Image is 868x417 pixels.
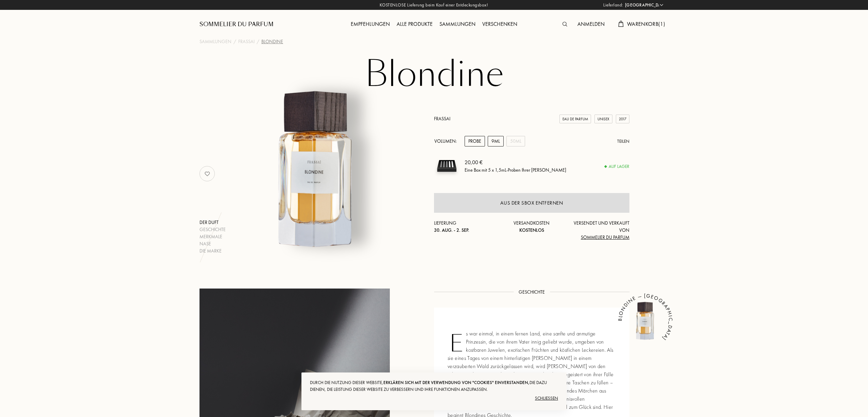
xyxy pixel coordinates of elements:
div: / [233,38,236,45]
span: Warenkorb ( 1 ) [627,20,665,28]
div: Durch die Nutzung dieser Website, die dazu dienen, die Leistung dieser Website zu verbessern und ... [310,379,558,393]
div: Der Duft [199,219,226,226]
div: Unisex [594,115,612,124]
div: Blondine [261,38,283,45]
div: 50mL [506,136,525,146]
a: Sommelier du Parfum [199,20,274,29]
a: Frassai [238,38,255,45]
div: Anmelden [574,20,608,29]
a: Frassai [434,116,450,122]
div: 20,00 € [465,158,566,167]
div: Versendet und verkauft von [564,220,629,241]
div: Schließen [310,393,558,404]
div: Merkmale [199,233,226,240]
div: Probe [465,136,485,146]
a: Sammlungen [436,20,479,28]
span: Kostenlos [519,227,544,233]
div: Volumen: [434,136,461,146]
div: Eau de Parfum [559,115,591,124]
a: Anmelden [574,20,608,28]
img: Blondine [625,301,666,342]
div: Versandkosten [499,220,565,234]
span: Sommelier du Parfum [581,234,629,240]
div: 2017 [616,115,629,124]
div: Alle Produkte [393,20,436,29]
span: erklären sich mit der Verwendung von "Cookies" einverstanden, [383,380,530,385]
a: Sammlungen [199,38,231,45]
div: Teilen [617,138,629,145]
div: Empfehlungen [347,20,393,29]
span: Lieferland: [603,2,623,8]
div: Die Marke [199,247,226,255]
div: Verschenken [479,20,521,29]
span: 30. Aug. - 2. Sep. [434,227,469,233]
div: Sammlungen [436,20,479,29]
img: Blondine Frassai [233,86,401,255]
a: Empfehlungen [347,20,393,28]
h1: Blondine [264,56,604,93]
div: Nase [199,240,226,247]
div: Geschichte [199,226,226,233]
img: search_icn.svg [562,22,567,27]
a: Verschenken [479,20,521,28]
a: Alle Produkte [393,20,436,28]
div: Lieferung [434,220,499,234]
img: cart.svg [618,21,624,27]
div: 9mL [488,136,504,146]
div: Eine Box mit 5 x 1,5mL-Proben Ihrer [PERSON_NAME] [465,167,566,174]
div: Auf Lager [605,163,629,170]
div: / [257,38,259,45]
img: sample box [434,153,459,179]
div: Aus der SBox entfernen [500,199,563,207]
img: no_like_p.png [201,167,214,180]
